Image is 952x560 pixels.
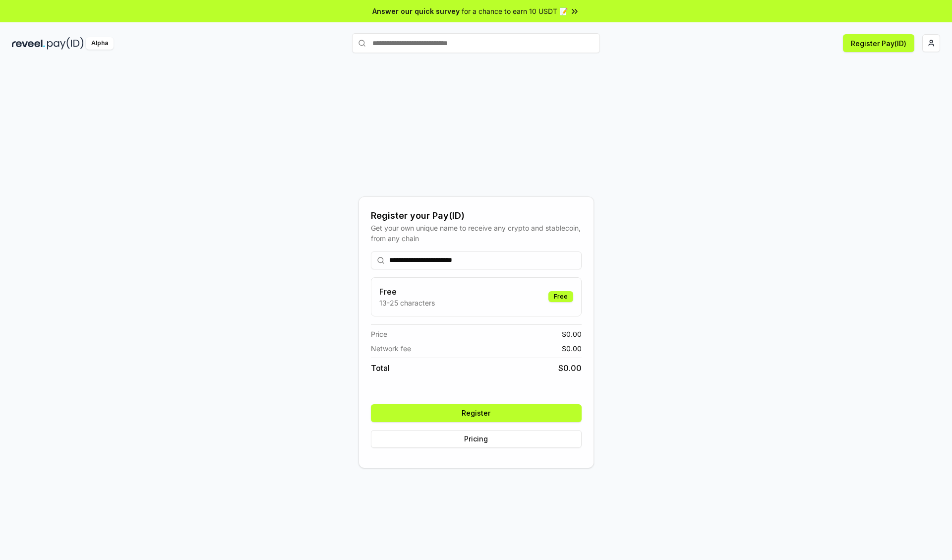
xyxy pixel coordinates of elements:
[372,6,460,16] span: Answer our quick survey
[379,298,435,308] p: 13-25 characters
[371,430,582,448] button: Pricing
[562,329,582,339] span: $ 0.00
[86,37,114,50] div: Alpha
[371,329,387,339] span: Price
[462,6,568,16] span: for a chance to earn 10 USDT 📝
[379,286,435,298] h3: Free
[843,34,914,52] button: Register Pay(ID)
[371,343,411,354] span: Network fee
[12,37,45,50] img: reveel_dark
[371,362,390,374] span: Total
[558,362,582,374] span: $ 0.00
[371,223,582,244] div: Get your own unique name to receive any crypto and stablecoin, from any chain
[371,404,582,422] button: Register
[371,209,582,223] div: Register your Pay(ID)
[47,37,84,50] img: pay_id
[562,343,582,354] span: $ 0.00
[548,291,573,302] div: Free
